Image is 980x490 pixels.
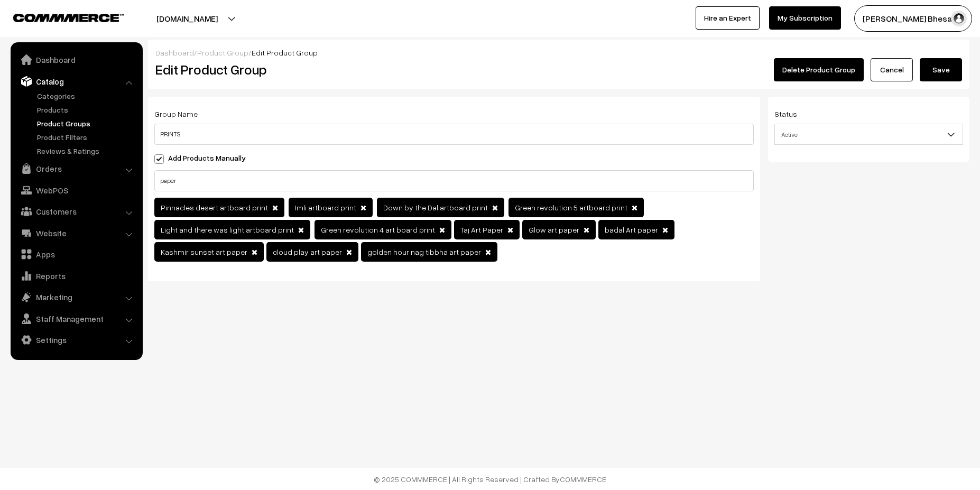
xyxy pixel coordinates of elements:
[13,245,139,264] a: Apps
[515,203,629,212] span: Green revolution 5 artboard print
[34,90,139,101] a: Categories
[871,58,913,81] a: Cancel
[161,225,295,234] span: Light and there was light artboard print
[13,224,139,243] a: Website
[774,58,864,81] button: Delete Product Group
[605,225,658,234] span: badal Art paper
[119,5,255,32] button: [DOMAIN_NAME]
[161,247,247,256] span: Kashmir sunset art paper
[13,202,139,221] a: Customers
[13,72,139,91] a: Catalog
[769,6,841,30] a: My Subscription
[13,309,139,328] a: Staff Management
[854,5,972,32] button: [PERSON_NAME] Bhesani…
[920,58,962,81] button: Save
[13,330,139,349] a: Settings
[154,152,258,163] label: Add Products Manually
[13,11,106,23] a: COMMMERCE
[154,170,754,191] input: Select Products(Type and search)
[155,61,551,78] h2: Edit Product Group
[197,48,248,57] a: Product Group
[696,6,760,30] a: Hire an Expert
[560,475,606,484] a: COMMMERCE
[34,145,139,156] a: Reviews & Ratings
[460,225,503,234] span: Taj Art Paper
[155,48,194,57] a: Dashboard
[775,125,963,144] span: Active
[295,203,358,212] span: Imli artboard print
[321,225,435,234] span: Green revolution 4 art board print
[34,132,139,143] a: Product Filters
[13,159,139,178] a: Orders
[13,181,139,200] a: WebPOS
[774,124,963,145] span: Active
[34,104,139,115] a: Products
[13,288,139,307] a: Marketing
[155,47,962,58] div: / /
[13,266,139,285] a: Reports
[774,108,797,119] label: Status
[154,124,754,145] input: Product Group Name
[154,108,198,119] label: Group Name
[34,118,139,129] a: Product Groups
[252,48,318,57] span: Edit Product Group
[951,11,967,26] img: user
[273,247,342,256] span: cloud play art paper
[529,225,579,234] span: Glow art paper
[383,203,489,212] span: Down by the Dal artboard print
[13,14,124,22] img: COMMMERCE
[161,203,270,212] span: Pinnacles desert artboard print
[367,247,481,256] span: golden hour nag tibbha art paper
[13,50,139,69] a: Dashboard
